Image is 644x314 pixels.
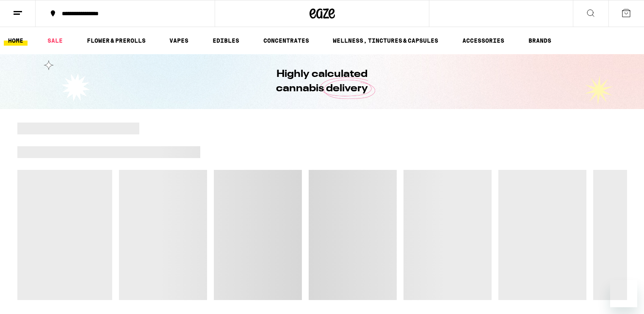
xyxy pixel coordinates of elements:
a: VAPES [165,35,193,46]
a: EDIBLES [208,35,243,46]
h1: Highly calculated cannabis delivery [252,67,392,96]
a: FLOWER & PREROLLS [83,35,150,46]
a: ACCESSORIES [458,35,509,46]
a: SALE [43,35,67,46]
iframe: Button to launch messaging window [610,280,637,307]
a: HOME [4,35,28,46]
a: WELLNESS, TINCTURES & CAPSULES [329,35,442,46]
a: BRANDS [524,35,556,46]
a: CONCENTRATES [259,35,313,46]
